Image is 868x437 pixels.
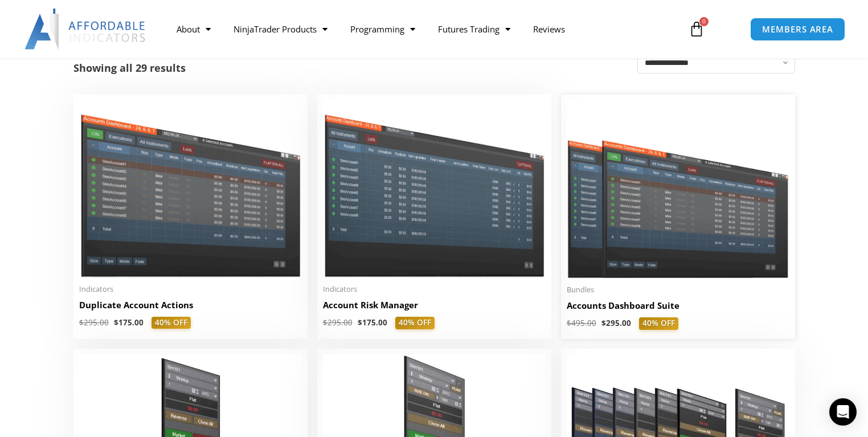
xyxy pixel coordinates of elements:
[522,16,576,42] a: Reviews
[114,317,118,328] span: $
[323,299,546,317] a: Account Risk Manager
[79,299,302,317] a: Duplicate Account Actions
[567,318,596,328] bdi: 495.00
[672,13,722,46] a: 0
[637,52,795,73] select: Shop order
[750,18,845,41] a: MEMBERS AREA
[79,317,84,328] span: $
[829,398,857,426] div: Open Intercom Messenger
[567,100,789,278] img: Accounts Dashboard Suite
[165,16,677,42] nav: Menu
[567,300,789,312] h2: Accounts Dashboard Suite
[567,318,571,328] span: $
[427,16,522,42] a: Futures Trading
[567,285,789,295] span: Bundles
[79,317,109,328] bdi: 295.00
[699,17,709,26] span: 0
[639,317,678,330] span: 40% OFF
[323,284,546,294] span: Indicators
[222,16,339,42] a: NinjaTrader Products
[601,318,631,328] bdi: 295.00
[358,317,387,328] bdi: 175.00
[323,317,353,328] bdi: 295.00
[323,317,327,328] span: $
[601,318,606,328] span: $
[323,100,546,277] img: Account Risk Manager
[165,16,222,42] a: About
[79,299,302,311] h2: Duplicate Account Actions
[114,317,144,328] bdi: 175.00
[79,284,302,294] span: Indicators
[762,25,833,34] span: MEMBERS AREA
[73,63,186,73] p: Showing all 29 results
[323,299,546,311] h2: Account Risk Manager
[79,100,302,277] img: Duplicate Account Actions
[24,9,147,50] img: LogoAI | Affordable Indicators – NinjaTrader
[567,300,789,317] a: Accounts Dashboard Suite
[358,317,362,328] span: $
[339,16,427,42] a: Programming
[395,317,435,329] span: 40% OFF
[152,317,191,329] span: 40% OFF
